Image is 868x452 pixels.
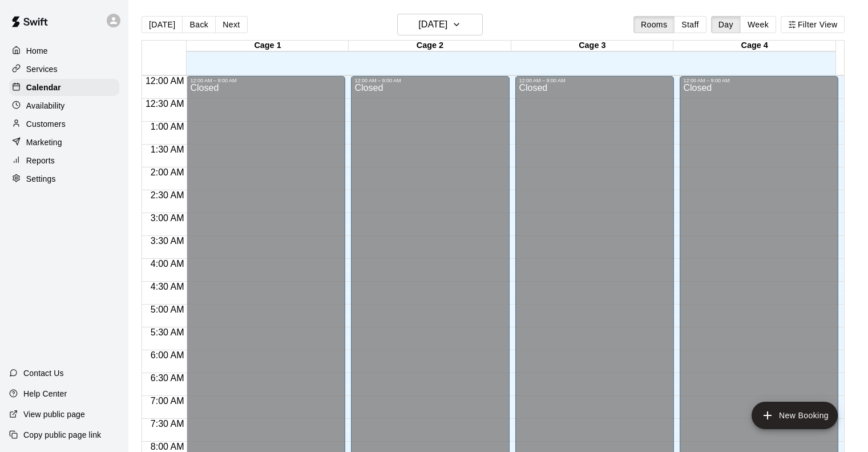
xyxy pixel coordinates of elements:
span: 4:00 AM [148,259,187,269]
div: 12:00 AM – 9:00 AM [519,78,671,83]
span: 2:00 AM [148,167,187,177]
span: 2:30 AM [148,190,187,200]
span: 8:00 AM [148,442,187,451]
p: View public page [23,409,85,420]
a: Home [9,42,119,59]
p: Contact Us [23,367,64,379]
p: Copy public page link [23,429,101,441]
span: 5:30 AM [148,327,187,337]
p: Availability [26,100,65,111]
div: Cage 2 [349,41,511,51]
a: Calendar [9,79,119,96]
div: Cage 4 [673,41,835,51]
p: Help Center [23,388,67,399]
div: Cage 3 [511,41,673,51]
div: Cage 1 [187,41,349,51]
span: 4:30 AM [148,282,187,291]
button: [DATE] [397,14,483,35]
button: add [752,402,838,429]
button: [DATE] [142,16,183,33]
p: Home [26,45,48,57]
span: 5:00 AM [148,305,187,314]
a: Reports [9,152,119,169]
p: Reports [26,155,55,166]
button: Staff [674,16,706,33]
button: Filter View [781,16,845,33]
button: Day [711,16,741,33]
h6: [DATE] [418,17,447,33]
span: 6:30 AM [148,373,187,383]
span: 7:00 AM [148,396,187,406]
p: Calendar [26,82,61,93]
span: 7:30 AM [148,419,187,429]
p: Settings [26,173,56,185]
span: 6:00 AM [148,350,187,360]
p: Services [26,63,58,75]
span: 12:00 AM [143,76,187,86]
a: Services [9,61,119,78]
span: 12:30 AM [143,99,187,109]
span: 3:00 AM [148,213,187,223]
div: 12:00 AM – 9:00 AM [190,78,342,83]
button: Back [182,16,216,33]
div: 12:00 AM – 9:00 AM [354,78,506,83]
a: Settings [9,170,119,187]
span: 3:30 AM [148,236,187,246]
a: Availability [9,97,119,114]
button: Week [740,16,776,33]
span: 1:00 AM [148,122,187,131]
button: Rooms [633,16,675,33]
a: Marketing [9,134,119,151]
span: 1:30 AM [148,145,187,154]
p: Marketing [26,137,62,148]
button: Next [215,16,247,33]
a: Customers [9,115,119,133]
p: Customers [26,118,66,130]
div: 12:00 AM – 9:00 AM [683,78,835,83]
